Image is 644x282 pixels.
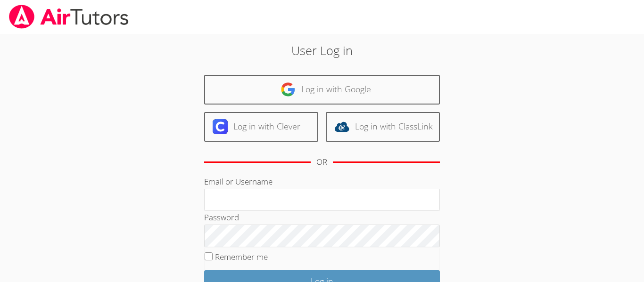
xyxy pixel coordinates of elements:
a: Log in with ClassLink [326,112,440,142]
img: airtutors_banner-c4298cdbf04f3fff15de1276eac7730deb9818008684d7c2e4769d2f7ddbe033.png [8,5,130,29]
img: clever-logo-6eab21bc6e7a338710f1a6ff85c0baf02591cd810cc4098c63d3a4b26e2feb20.svg [213,119,228,134]
div: OR [316,155,327,169]
a: Log in with Google [204,75,440,105]
label: Password [204,212,239,223]
label: Email or Username [204,176,272,187]
img: google-logo-50288ca7cdecda66e5e0955fdab243c47b7ad437acaf1139b6f446037453330a.svg [281,82,296,97]
a: Log in with Clever [204,112,318,142]
label: Remember me [215,251,268,262]
h2: User Log in [148,41,496,59]
img: classlink-logo-d6bb404cc1216ec64c9a2012d9dc4662098be43eaf13dc465df04b49fa7ab582.svg [334,119,349,134]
